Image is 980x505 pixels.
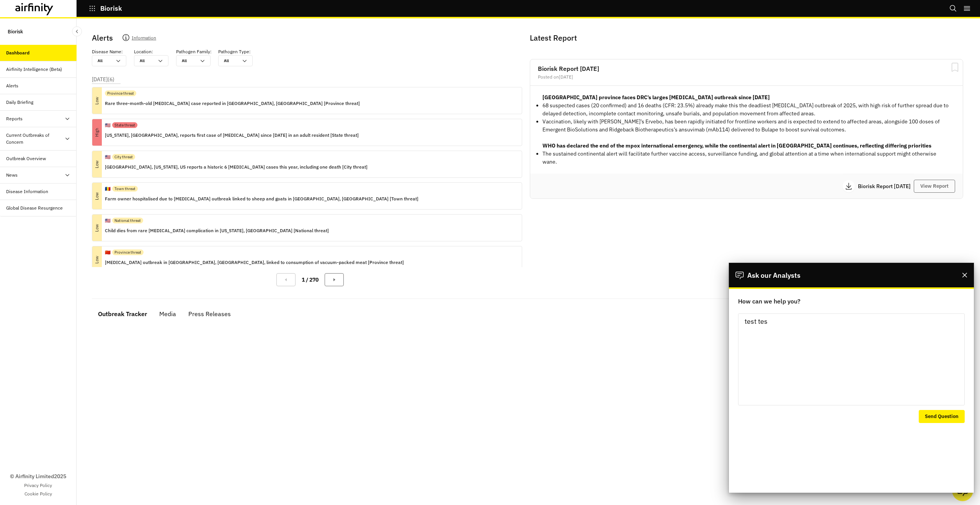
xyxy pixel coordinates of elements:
[6,82,18,89] div: Alerts
[114,218,141,223] p: National threat
[134,48,153,55] p: Location :
[105,226,329,235] p: Child dies from rare [MEDICAL_DATA] complication in [US_STATE], [GEOGRAPHIC_DATA] [National threat]
[98,308,147,320] div: Outbreak Tracker
[6,132,64,146] div: Current Outbreaks of Concern
[105,131,359,139] p: [US_STATE], [GEOGRAPHIC_DATA], reports first case of [MEDICAL_DATA] since [DATE] in an adult resi...
[542,118,951,134] p: Vaccination, likely with [PERSON_NAME]’s Ervebo, has been rapidly initiated for frontline workers...
[6,188,48,195] div: Disease Information
[24,482,52,489] a: Privacy Policy
[176,48,212,55] p: Pathogen Family :
[6,99,33,106] div: Daily Briefing
[105,249,111,256] p: 🇨🇳
[105,185,111,192] p: 🇷🇴
[105,163,367,171] p: [GEOGRAPHIC_DATA], [US_STATE], US reports a historic 6 [MEDICAL_DATA] cases this year, including ...
[6,172,18,179] div: News
[84,191,110,201] p: Low
[542,150,951,166] p: The sustained continental alert will facilitate further vaccine access, surveillance funding, and...
[188,308,231,320] div: Press Releases
[542,142,931,149] strong: WHO has declared the end of the mpox international emergency, while the continental alert in [GEO...
[542,102,951,118] p: 68 suspected cases (20 confirmed) and 16 deaths (CFR: 23.5%) already make this the deadliest [MED...
[92,48,123,55] p: Disease Name :
[959,269,971,281] button: Close
[105,122,111,129] p: 🇺🇸
[72,26,82,36] button: Close Sidebar
[92,75,114,84] p: [DATE] ( 6 )
[114,122,135,128] p: State threat
[92,32,113,44] p: Alerts
[114,186,136,192] p: Town threat
[114,249,141,255] p: Province threat
[84,223,110,233] p: Low
[914,180,955,193] button: View Report
[949,2,957,15] button: Search
[8,25,23,39] p: Biorisk
[84,96,110,105] p: Low
[105,217,111,224] p: 🇺🇸
[542,94,770,101] strong: [GEOGRAPHIC_DATA] province faces DRC’s larges [MEDICAL_DATA] outbreak since [DATE]
[84,255,110,264] p: Low
[858,184,914,189] p: Biorisk Report [DATE]
[105,154,111,161] p: 🇺🇸
[302,276,318,284] p: 1 / 270
[747,270,800,280] span: Ask our Analysts
[218,48,251,55] p: Pathogen Type :
[538,75,955,79] div: Posted on [DATE]
[84,159,110,169] p: Low
[6,155,46,162] div: Outbreak Overview
[159,308,176,320] div: Media
[530,32,962,44] p: Latest Report
[950,62,960,72] svg: Bookmark Report
[6,115,23,122] div: Reports
[738,297,960,306] label: How can we help you?
[738,313,965,405] textarea: test tes
[84,128,110,137] p: High
[325,273,344,286] button: Next Page
[114,154,133,160] p: City threat
[107,90,134,96] p: Province threat
[6,66,62,73] div: Airfinity Intelligence (Beta)
[105,99,360,108] p: Rare three-month-old [MEDICAL_DATA] case reported in [GEOGRAPHIC_DATA], [GEOGRAPHIC_DATA] [Provin...
[105,195,418,203] p: Farm owner hospitalised due to [MEDICAL_DATA] outbreak linked to sheep and goats in [GEOGRAPHIC_D...
[919,410,965,423] button: Send Question
[276,273,296,286] button: Previous Page
[105,258,404,267] p: [MEDICAL_DATA] outbreak in [GEOGRAPHIC_DATA], [GEOGRAPHIC_DATA], linked to consumption of vacuum-...
[6,205,63,212] div: Global Disease Resurgence
[100,5,122,12] p: Biorisk
[10,472,66,480] p: © Airfinity Limited 2025
[538,66,955,72] h2: Biorisk Report [DATE]
[89,2,122,15] button: Biorisk
[6,49,29,56] div: Dashboard
[132,34,156,44] p: Information
[24,490,52,497] a: Cookie Policy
